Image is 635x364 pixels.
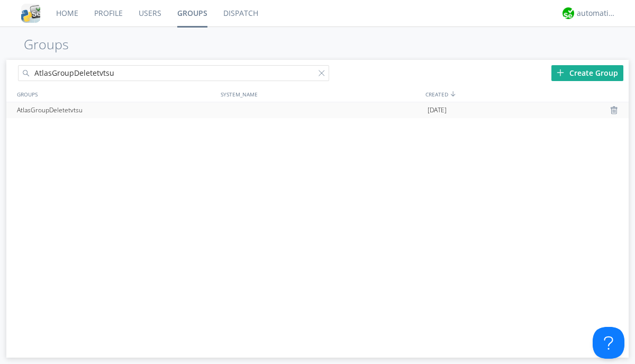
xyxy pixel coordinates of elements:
input: Search groups [18,65,329,81]
div: AtlasGroupDeletetvtsu [14,102,218,118]
div: CREATED [423,86,629,102]
a: AtlasGroupDeletetvtsu[DATE] [6,102,629,118]
img: cddb5a64eb264b2086981ab96f4c1ba7 [21,4,40,23]
span: [DATE] [428,102,447,118]
div: Create Group [551,65,623,81]
iframe: Toggle Customer Support [593,327,624,359]
div: SYSTEM_NAME [218,86,423,102]
div: automation+atlas [577,8,616,19]
img: plus.svg [557,69,564,76]
div: GROUPS [14,86,215,102]
img: d2d01cd9b4174d08988066c6d424eccd [563,7,574,19]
